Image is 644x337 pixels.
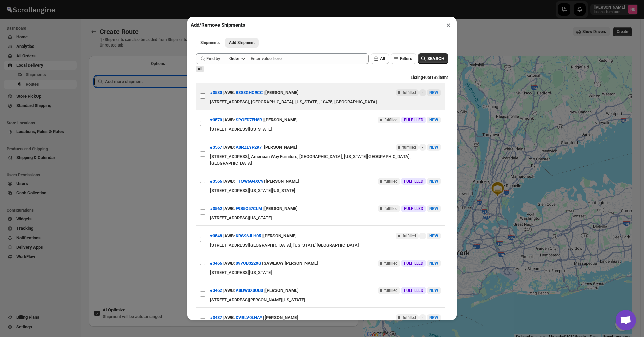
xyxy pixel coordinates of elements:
[236,288,263,293] button: A8DW0X0OB0
[210,117,222,122] button: #3570
[384,117,398,123] span: fulfilled
[236,233,261,238] button: KRS96JLH05
[411,75,448,80] span: Listing 40 of 132 items
[224,260,235,267] span: AWB:
[224,89,235,96] span: AWB:
[89,71,358,292] div: Selected Shipments
[210,126,441,133] div: [STREET_ADDRESS][US_STATE]
[400,56,412,61] span: Filters
[198,67,202,71] span: All
[210,90,222,95] button: #3580
[418,53,448,64] button: SEARCH
[224,144,235,151] span: AWB:
[200,40,220,45] span: Shipments
[224,117,235,123] span: AWB:
[384,206,398,211] span: fulfilled
[384,261,398,266] span: fulfilled
[210,242,441,249] div: [STREET_ADDRESS][GEOGRAPHIC_DATA], [US_STATE][GEOGRAPHIC_DATA]
[210,233,222,238] button: #3548
[210,257,318,269] div: | |
[224,314,235,321] span: AWB:
[236,261,261,266] button: 097UB322XG
[210,141,297,153] div: | |
[391,53,416,64] button: Filters
[265,87,299,99] div: [PERSON_NAME]
[402,315,416,320] span: fulfilled
[404,261,423,266] span: FULFILLED
[210,269,441,276] div: [STREET_ADDRESS][US_STATE]
[236,145,262,150] button: A0RZEYP2K7
[265,284,299,297] div: [PERSON_NAME]
[265,312,298,324] div: [PERSON_NAME]
[264,114,298,126] div: [PERSON_NAME]
[616,310,636,330] div: Open chat
[404,117,423,123] span: FULFILLED
[429,145,438,150] span: NEW
[191,22,245,28] h2: Add/Remove Shipments
[236,90,263,95] button: B333GHC9CC
[264,257,318,269] div: SAWEKAY [PERSON_NAME]
[263,230,297,242] div: [PERSON_NAME]
[210,187,441,194] div: [STREET_ADDRESS][US_STATE][US_STATE]
[264,141,297,153] div: [PERSON_NAME]
[429,90,438,95] span: NEW
[210,203,298,215] div: | |
[429,118,438,122] span: NEW
[210,261,222,266] button: #3466
[229,56,239,61] div: Order
[422,145,423,150] span: -
[224,178,235,185] span: AWB:
[224,205,235,212] span: AWB:
[210,312,298,324] div: | |
[210,114,298,126] div: | |
[422,315,423,320] span: -
[404,288,423,293] span: FULFILLED
[210,297,441,303] div: [STREET_ADDRESS][PERSON_NAME][US_STATE]
[236,206,262,211] button: F935G57CLM
[422,233,423,239] span: -
[429,234,438,238] span: NEW
[229,40,255,45] span: Add Shipment
[384,288,398,293] span: fulfilled
[380,56,385,61] span: All
[402,145,416,150] span: fulfilled
[429,206,438,211] span: NEW
[384,179,398,184] span: fulfilled
[251,53,369,64] input: Enter value here
[429,315,438,320] span: NEW
[210,230,297,242] div: | |
[402,90,416,95] span: fulfilled
[236,179,263,184] button: T1OW6G4XC9
[210,206,222,211] button: #3562
[404,179,423,184] span: FULFILLED
[225,54,249,63] button: Order
[224,233,235,239] span: AWB:
[266,175,299,187] div: [PERSON_NAME]
[210,87,299,99] div: | |
[402,233,416,239] span: fulfilled
[444,20,453,30] button: ×
[429,261,438,266] span: NEW
[210,175,299,187] div: | |
[427,55,444,62] span: SEARCH
[210,284,299,297] div: | |
[264,203,298,215] div: [PERSON_NAME]
[404,206,423,211] span: FULFILLED
[210,99,441,105] div: [STREET_ADDRESS], [GEOGRAPHIC_DATA], [US_STATE], 10475, [GEOGRAPHIC_DATA]
[210,288,222,293] button: #3462
[371,53,389,64] button: All
[236,117,262,122] button: SPOED7FH8R
[429,288,438,293] span: NEW
[206,55,220,62] span: Find by
[210,315,222,320] button: #3437
[210,179,222,184] button: #3566
[429,179,438,184] span: NEW
[210,215,441,221] div: [STREET_ADDRESS][US_STATE]
[224,287,235,294] span: AWB:
[422,90,423,95] span: -
[210,153,441,167] div: [STREET_ADDRESS], American Way Furniture, [GEOGRAPHIC_DATA], [US_STATE][GEOGRAPHIC_DATA], [GEOGRA...
[210,145,222,150] button: #3567
[236,315,262,320] button: DVRLV0LHAY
